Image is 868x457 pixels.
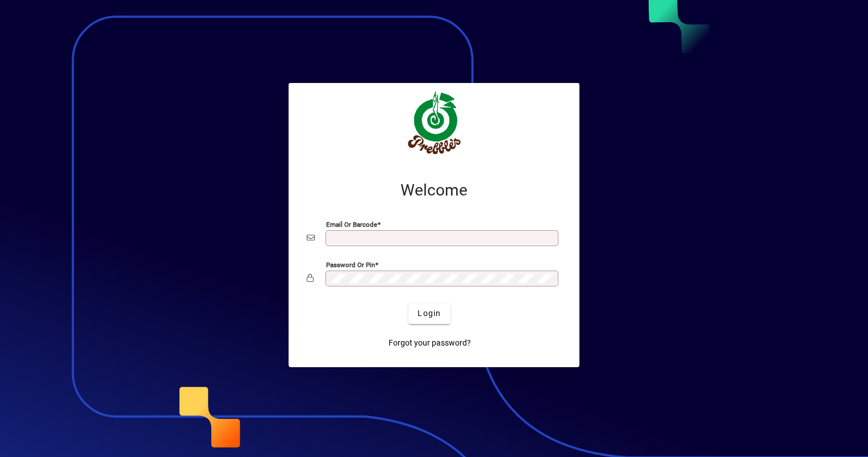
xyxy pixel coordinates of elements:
[384,333,475,354] a: Forgot your password?
[418,308,441,319] span: Login
[389,337,471,349] span: Forgot your password?
[326,260,375,268] mat-label: Password or Pin
[408,304,450,324] button: Login
[326,220,377,228] mat-label: Email or Barcode
[307,181,561,200] h2: Welcome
